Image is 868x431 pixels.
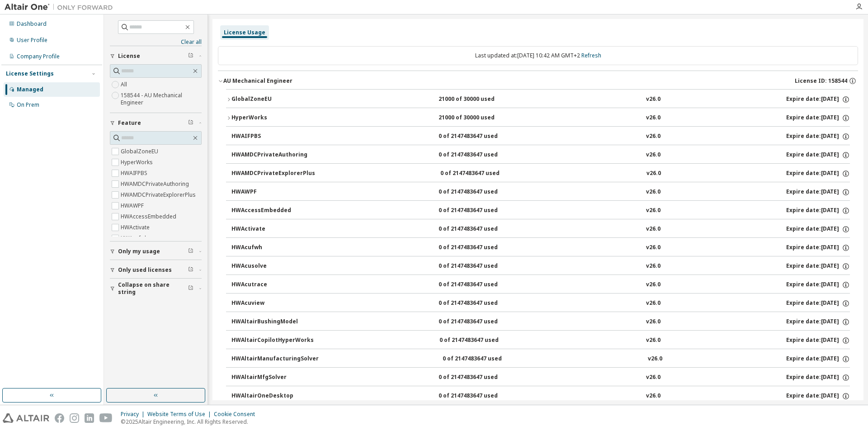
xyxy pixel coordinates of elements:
[439,244,520,252] div: 0 of 2147483647 used
[121,79,129,90] label: All
[55,413,64,423] img: facebook.svg
[231,392,313,400] div: HWAltairOneDesktop
[118,281,188,296] span: Collapse on share string
[110,46,202,66] button: License
[218,71,858,91] button: AU Mechanical EngineerLicense ID: 158544
[121,222,151,233] label: HWActivate
[646,114,660,122] div: v26.0
[786,244,850,252] div: Expire date: [DATE]
[439,299,520,308] div: 0 of 2147483647 used
[231,225,313,233] div: HWActivate
[17,53,60,60] div: Company Profile
[5,3,118,12] img: Altair One
[231,355,319,363] div: HWAltairManufacturingSolver
[786,151,850,159] div: Expire date: [DATE]
[231,188,313,196] div: HWAWPF
[121,411,147,418] div: Privacy
[646,188,660,196] div: v26.0
[218,46,858,65] div: Last updated at: [DATE] 10:42 AM GMT+2
[786,336,850,345] div: Expire date: [DATE]
[188,285,193,292] span: Clear filter
[121,157,155,168] label: HyperWorks
[6,70,54,77] div: License Settings
[439,318,520,326] div: 0 of 2147483647 used
[231,95,313,104] div: GlobalZoneEU
[439,95,520,104] div: 21000 of 30000 used
[224,29,265,36] div: License Usage
[231,207,313,215] div: HWAccessEmbedded
[646,95,660,104] div: v26.0
[121,189,198,200] label: HWAMDCPrivateExplorerPlus
[786,114,850,122] div: Expire date: [DATE]
[188,248,193,255] span: Clear filter
[231,386,850,406] button: HWAltairOneDesktop0 of 2147483647 usedv26.0Expire date:[DATE]
[646,299,660,308] div: v26.0
[231,318,313,326] div: HWAltairBushingModel
[118,266,172,274] span: Only used licenses
[646,133,660,141] div: v26.0
[231,182,850,202] button: HWAWPF0 of 2147483647 usedv26.0Expire date:[DATE]
[786,225,850,233] div: Expire date: [DATE]
[3,413,49,423] img: altair_logo.svg
[121,90,202,108] label: 158544 - AU Mechanical Engineer
[231,312,850,332] button: HWAltairBushingModel0 of 2147483647 usedv26.0Expire date:[DATE]
[17,20,47,28] div: Dashboard
[121,233,150,244] label: HWAcufwh
[121,146,160,157] label: GlobalZoneEU
[231,331,850,350] button: HWAltairCopilotHyperWorks0 of 2147483647 usedv26.0Expire date:[DATE]
[443,355,524,363] div: 0 of 2147483647 used
[110,38,202,46] a: Clear all
[439,281,520,289] div: 0 of 2147483647 used
[648,355,662,363] div: v26.0
[646,207,660,215] div: v26.0
[231,336,314,345] div: HWAltairCopilotHyperWorks
[439,207,520,215] div: 0 of 2147483647 used
[17,37,47,44] div: User Profile
[231,201,850,221] button: HWAccessEmbedded0 of 2147483647 usedv26.0Expire date:[DATE]
[118,248,160,255] span: Only my usage
[646,374,660,382] div: v26.0
[795,77,847,85] span: License ID: 158544
[440,170,522,178] div: 0 of 2147483647 used
[214,411,260,418] div: Cookie Consent
[439,262,520,270] div: 0 of 2147483647 used
[110,279,202,298] button: Collapse on share string
[121,200,146,211] label: HWAWPF
[439,336,521,345] div: 0 of 2147483647 used
[646,262,660,270] div: v26.0
[786,188,850,196] div: Expire date: [DATE]
[231,244,313,252] div: HWAcufwh
[786,133,850,141] div: Expire date: [DATE]
[231,145,850,165] button: HWAMDCPrivateAuthoring0 of 2147483647 usedv26.0Expire date:[DATE]
[231,374,313,382] div: HWAltairMfgSolver
[231,133,313,141] div: HWAIFPBS
[581,52,601,59] a: Refresh
[231,151,313,159] div: HWAMDCPrivateAuthoring
[231,368,850,388] button: HWAltairMfgSolver0 of 2147483647 usedv26.0Expire date:[DATE]
[121,168,149,179] label: HWAIFPBS
[231,170,315,178] div: HWAMDCPrivateExplorerPlus
[786,281,850,289] div: Expire date: [DATE]
[439,392,520,400] div: 0 of 2147483647 used
[231,219,850,239] button: HWActivate0 of 2147483647 usedv26.0Expire date:[DATE]
[646,170,661,178] div: v26.0
[231,114,313,122] div: HyperWorks
[223,77,292,85] div: AU Mechanical Engineer
[188,119,193,127] span: Clear filter
[231,275,850,295] button: HWAcutrace0 of 2147483647 usedv26.0Expire date:[DATE]
[439,188,520,196] div: 0 of 2147483647 used
[231,256,850,276] button: HWAcusolve0 of 2147483647 usedv26.0Expire date:[DATE]
[121,418,260,426] p: © 2025 Altair Engineering, Inc. All Rights Reserved.
[110,260,202,280] button: Only used licenses
[121,211,178,222] label: HWAccessEmbedded
[786,318,850,326] div: Expire date: [DATE]
[231,164,850,184] button: HWAMDCPrivateExplorerPlus0 of 2147483647 usedv26.0Expire date:[DATE]
[439,225,520,233] div: 0 of 2147483647 used
[786,262,850,270] div: Expire date: [DATE]
[439,133,520,141] div: 0 of 2147483647 used
[786,170,850,178] div: Expire date: [DATE]
[17,86,43,93] div: Managed
[439,151,520,159] div: 0 of 2147483647 used
[786,207,850,215] div: Expire date: [DATE]
[121,179,191,189] label: HWAMDCPrivateAuthoring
